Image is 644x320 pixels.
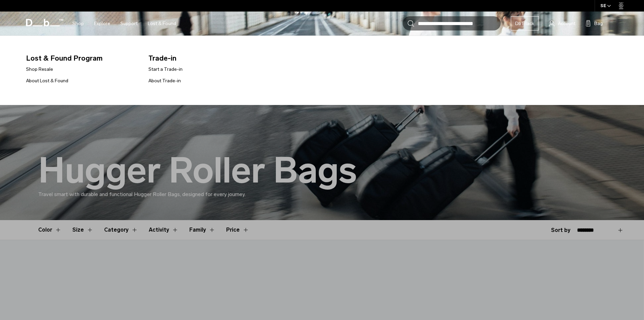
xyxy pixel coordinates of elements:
a: Start a Trade-in [148,66,183,73]
button: Bag [586,19,603,27]
a: Support [120,12,138,36]
a: About Lost & Found [26,77,68,84]
span: Trade-in [148,53,260,64]
span: Account [558,20,575,27]
span: Lost & Found Program [26,53,138,64]
a: Account [549,19,575,27]
nav: Main Navigation [67,12,181,36]
a: About Trade-in [148,77,181,84]
a: Explore [94,12,110,36]
a: Lost & Found [148,12,176,36]
span: Bag [594,20,603,27]
a: Db Black [511,16,539,30]
a: Shop [72,12,84,36]
a: Shop Resale [26,66,53,73]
